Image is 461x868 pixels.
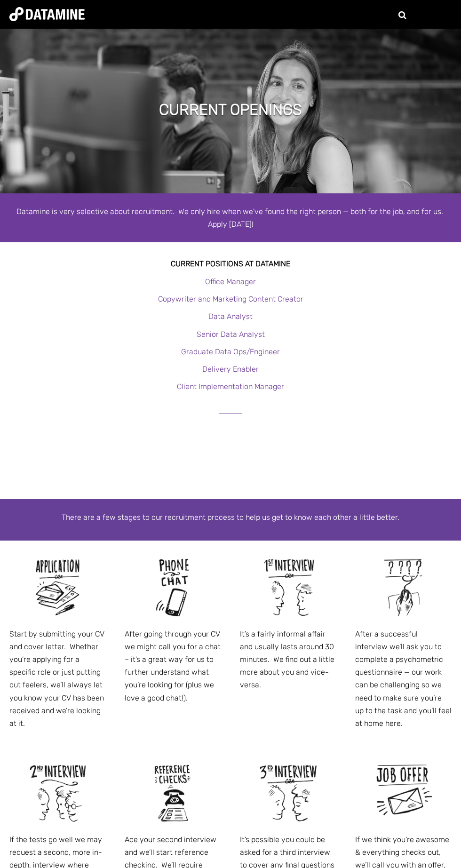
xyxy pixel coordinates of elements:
strong: Current Positions at datamine [171,259,290,268]
a: Senior Data Analyst [197,330,265,339]
div: Datamine is very selective about recruitment. We only hire when we've found the right person — bo... [9,205,452,231]
a: Office Manager [205,277,256,286]
a: Client Implementation Manager [177,382,284,391]
h1: Current Openings [159,99,302,120]
img: Join Us! [368,758,439,828]
img: Join Us! [253,758,324,828]
img: Join Us! [253,552,324,623]
a: Graduate Data Ops/Engineer [181,347,280,356]
p: Start by submitting your CV and cover letter. Whether you’re applying for a specific role or just... [9,628,106,730]
img: Join Us! [23,758,93,828]
a: Data Analyst [208,312,253,321]
img: Join Us! [138,758,208,828]
p: It’s a fairly informal affair and usually lasts around 30 minutes. We find out a little more abou... [240,628,336,692]
a: Delivery Enabler [202,365,259,374]
p: After going through your CV we might call you for a chat – it’s a great way for us to further und... [125,628,221,704]
p: After a successful interview we’ll ask you to complete a psychometric questionnaire — our work ca... [355,628,452,730]
img: Join Us! [368,552,439,623]
p: There are a few stages to our recruitment process to help us get to know each other a little better. [9,511,452,524]
img: Join Us! [138,552,208,623]
img: Datamine [9,7,85,21]
img: Join Us! [23,552,93,623]
a: Copywriter and Marketing Content Creator [158,295,303,303]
